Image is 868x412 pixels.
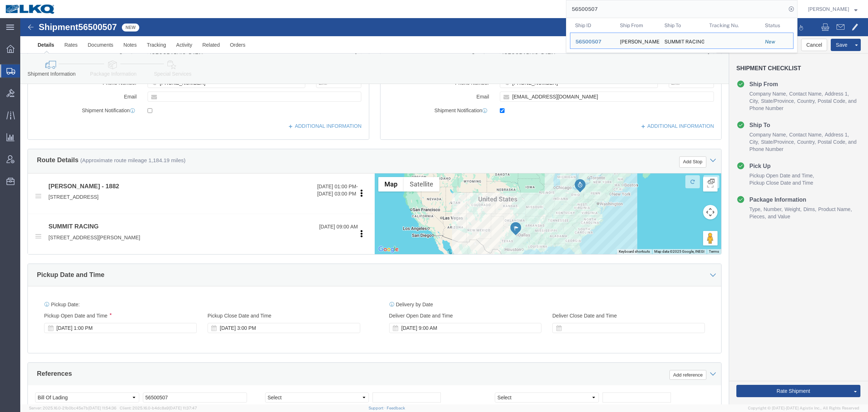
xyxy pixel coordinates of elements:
img: logo [5,4,56,14]
span: Kenneth Tatum [808,5,849,13]
div: SUMMIT RACING [664,33,699,49]
div: New [765,38,788,46]
span: [DATE] 11:54:36 [88,406,116,410]
span: 56500507 [575,39,601,45]
div: 56500507 [575,38,610,46]
a: Support [369,406,387,410]
span: Copyright © [DATE]-[DATE] Agistix Inc., All Rights Reserved [748,405,859,411]
table: Search Results [570,18,797,52]
input: Search for shipment number, reference number [566,0,786,18]
span: Server: 2025.16.0-21b0bc45e7b [29,406,116,410]
a: Feedback [387,406,405,410]
span: Client: 2025.16.0-b4dc8a9 [120,406,197,410]
th: Ship From [615,18,660,33]
th: Status [760,18,793,33]
span: [DATE] 11:37:47 [169,406,197,410]
th: Tracking Nu. [704,18,760,33]
button: [PERSON_NAME] [808,5,858,13]
iframe: FS Legacy Container [20,18,868,404]
div: MICHAEL VASQUEZ [620,33,655,49]
th: Ship ID [570,18,615,33]
th: Ship To [659,18,704,33]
